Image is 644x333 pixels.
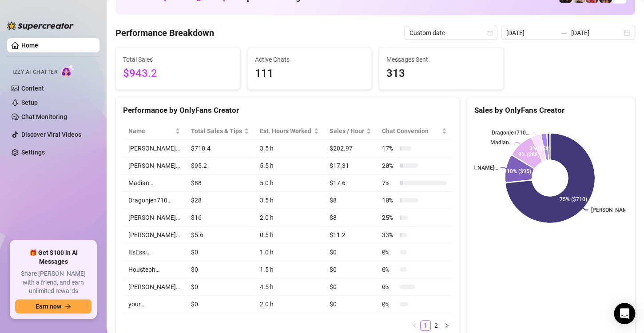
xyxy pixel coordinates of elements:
[61,64,75,77] img: AI Chatter
[115,27,214,39] h4: Performance Breakdown
[21,99,38,106] a: Setup
[186,192,255,209] td: $28
[382,126,440,136] span: Chat Conversion
[324,278,377,296] td: $0
[191,126,242,136] span: Total Sales & Tips
[254,278,324,296] td: 4.5 h
[255,55,365,64] span: Active Chats
[377,123,452,140] th: Chat Conversion
[15,270,91,296] span: Share [PERSON_NAME] with a friend, and earn unlimited rewards
[123,55,233,64] span: Total Sales
[254,192,324,209] td: 3.5 h
[123,261,186,278] td: Housteph…
[254,244,324,261] td: 1.0 h
[431,321,441,330] a: 2
[65,303,71,309] span: arrow-right
[128,126,173,136] span: Name
[254,296,324,313] td: 2.0 h
[123,244,186,261] td: ItsEssi…
[123,174,186,192] td: Madian…
[21,131,81,138] a: Discover Viral Videos
[382,161,396,170] span: 20 %
[487,30,493,36] span: calendar
[382,299,396,309] span: 0 %
[441,320,452,331] button: right
[254,140,324,157] td: 3.5 h
[254,157,324,174] td: 5.5 h
[186,123,255,140] th: Total Sales & Tips
[186,140,255,157] td: $710.4
[382,213,396,222] span: 25 %
[386,65,496,82] span: 313
[324,209,377,226] td: $8
[21,85,44,92] a: Content
[123,123,186,140] th: Name
[490,139,513,146] text: Madian…
[186,174,255,192] td: $88
[382,265,396,274] span: 0 %
[186,244,255,261] td: $0
[420,320,431,331] li: 1
[324,140,377,157] td: $202.97
[123,296,186,313] td: your…
[324,244,377,261] td: $0
[123,65,233,82] span: $943.2
[186,226,255,244] td: $5.6
[409,320,420,331] button: left
[571,28,622,38] input: End date
[123,104,452,116] div: Performance by OnlyFans Creator
[444,323,449,328] span: right
[324,123,377,140] th: Sales / Hour
[591,207,635,213] text: [PERSON_NAME]…
[506,28,557,38] input: Start date
[324,192,377,209] td: $8
[474,104,628,116] div: Sales by OnlyFans Creator
[15,249,91,266] span: 🎁 Get $100 in AI Messages
[561,29,568,36] span: to
[382,143,396,153] span: 17 %
[12,68,57,76] span: Izzy AI Chatter
[255,65,365,82] span: 111
[254,174,324,192] td: 5.0 h
[21,149,45,156] a: Settings
[21,113,67,120] a: Chat Monitoring
[324,157,377,174] td: $17.31
[21,42,38,49] a: Home
[123,226,186,244] td: [PERSON_NAME]…
[324,226,377,244] td: $11.2
[7,21,74,30] img: logo-BBDzfeDw.svg
[412,323,417,328] span: left
[123,157,186,174] td: [PERSON_NAME]…
[15,299,91,313] button: Earn nowarrow-right
[386,55,496,64] span: Messages Sent
[123,209,186,226] td: [PERSON_NAME]…
[614,303,635,324] div: Open Intercom Messenger
[382,282,396,292] span: 0 %
[409,320,420,331] li: Previous Page
[330,126,364,136] span: Sales / Hour
[409,26,492,40] span: Custom date
[186,209,255,226] td: $16
[382,230,396,240] span: 33 %
[382,247,396,257] span: 0 %
[254,261,324,278] td: 1.5 h
[186,278,255,296] td: $0
[123,192,186,209] td: Dragonjen710…
[421,321,430,330] a: 1
[491,130,529,136] text: Dragonjen710…
[324,174,377,192] td: $17.6
[441,320,452,331] li: Next Page
[123,278,186,296] td: [PERSON_NAME]…
[254,209,324,226] td: 2.0 h
[186,296,255,313] td: $0
[260,126,312,136] div: Est. Hours Worked
[254,226,324,244] td: 0.5 h
[324,261,377,278] td: $0
[36,303,61,310] span: Earn now
[453,165,497,171] text: [PERSON_NAME]…
[561,29,568,36] span: swap-right
[186,157,255,174] td: $95.2
[324,296,377,313] td: $0
[431,320,441,331] li: 2
[123,140,186,157] td: [PERSON_NAME]…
